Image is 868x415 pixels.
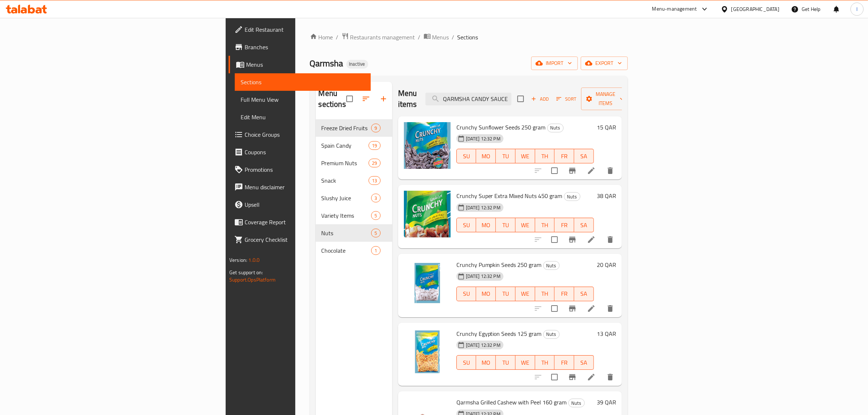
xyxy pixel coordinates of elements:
span: TH [538,288,552,299]
button: SA [574,149,594,163]
a: Edit menu item [587,373,596,381]
button: Manage items [581,88,630,110]
span: TU [499,357,513,368]
a: Branches [229,38,371,56]
button: delete [602,162,619,179]
div: Slushy Juice3 [316,189,392,207]
a: Edit menu item [587,166,596,175]
span: Variety Items [322,211,371,220]
span: SU [460,220,474,230]
span: Grocery Checklist [245,235,365,244]
img: Crunchy Super Extra Mixed Nuts 450 gram [404,191,451,237]
div: Nuts [543,261,560,270]
span: Menus [246,60,365,69]
span: TU [499,220,513,230]
button: Branch-specific-item [564,231,581,248]
button: Branch-specific-item [564,300,581,317]
span: Freeze Dried Fruits [322,124,371,132]
span: MO [479,288,493,299]
span: Spain Candy [322,141,369,150]
span: Coverage Report [245,218,365,226]
h6: 38 QAR [597,191,616,201]
span: Manage items [587,90,624,108]
span: Crunchy Sunflower Seeds 250 gram [456,122,546,133]
button: SU [456,355,476,370]
div: [GEOGRAPHIC_DATA] [731,5,779,13]
span: 29 [369,160,380,167]
span: WE [518,357,532,368]
span: Edit Menu [241,113,365,121]
span: SU [460,288,474,299]
a: Edit menu item [587,304,596,313]
span: 3 [371,195,380,202]
a: Grocery Checklist [229,231,371,248]
button: TH [535,287,555,301]
span: SA [577,220,591,230]
a: Restaurants management [342,32,415,42]
button: delete [602,231,619,248]
span: Sort [556,95,576,103]
span: Crunchy Super Extra Mixed Nuts 450 gram [456,190,563,201]
span: Sections [241,78,365,86]
button: import [531,57,578,70]
div: Premium Nuts29 [316,154,392,172]
button: export [581,57,628,70]
span: FR [557,151,571,162]
span: SA [577,151,591,162]
span: Full Menu View [241,95,365,104]
span: Select section [513,91,528,106]
span: Select to update [547,163,562,178]
button: MO [476,355,496,370]
button: MO [476,149,496,163]
span: Nuts [322,229,371,237]
span: I [856,5,857,13]
span: Chocolate [322,246,371,255]
span: Sections [458,33,478,42]
button: WE [515,355,535,370]
span: Premium Nuts [322,159,369,167]
span: [DATE] 12:32 PM [463,204,503,211]
span: 1 [371,247,380,254]
span: SU [460,357,474,368]
span: SA [577,288,591,299]
h6: 20 QAR [597,260,616,270]
span: Nuts [564,193,580,201]
span: TH [538,151,552,162]
button: WE [515,218,535,232]
a: Full Menu View [235,91,371,108]
span: Edit Restaurant [245,25,365,34]
span: TH [538,220,552,230]
h6: 13 QAR [597,329,616,339]
span: Coupons [245,148,365,156]
button: SU [456,218,476,232]
button: Branch-specific-item [564,162,581,179]
span: 5 [371,230,380,237]
div: Nuts5 [316,224,392,242]
span: Get support on: [229,268,263,277]
span: SA [577,357,591,368]
nav: Menu sections [316,116,392,262]
img: Crunchy Egyption Seeds 125 gram [404,329,451,375]
span: 5 [371,212,380,219]
button: TU [496,287,515,301]
div: Chocolate1 [316,242,392,259]
div: items [371,124,380,132]
div: items [371,194,380,202]
h2: Menu items [398,88,417,110]
span: 19 [369,142,380,149]
span: Add [530,95,550,103]
span: Version: [229,255,247,265]
a: Menus [229,56,371,73]
span: WE [518,220,532,230]
span: 13 [369,177,380,184]
div: Variety Items5 [316,207,392,224]
span: Select to update [547,369,562,385]
span: export [587,59,622,68]
span: Add item [528,93,552,105]
button: SU [456,149,476,163]
span: Snack [322,176,369,185]
a: Menus [424,32,449,42]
